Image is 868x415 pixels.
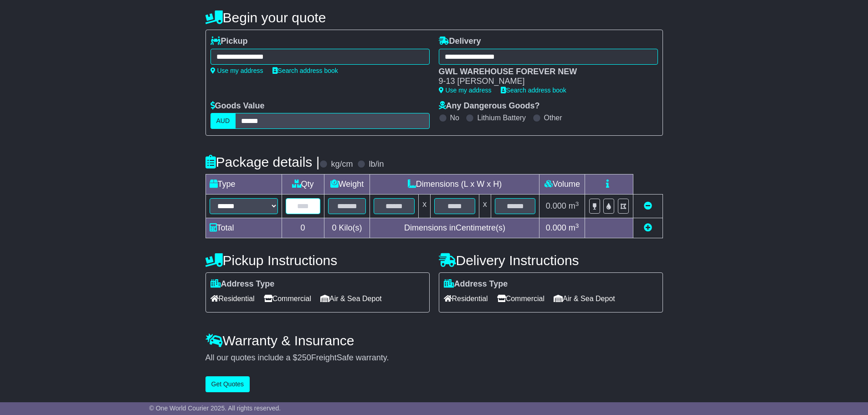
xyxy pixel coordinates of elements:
[205,376,250,392] button: Get Quotes
[439,253,663,268] h4: Delivery Instructions
[479,195,491,218] td: x
[205,218,282,238] td: Total
[324,218,370,238] td: Kilo(s)
[282,174,324,195] td: Qty
[320,292,382,306] span: Air & Sea Depot
[211,101,265,111] label: Goods Value
[205,333,663,348] h4: Warranty & Insurance
[554,292,615,306] span: Air & Sea Depot
[439,36,481,46] label: Delivery
[439,101,540,111] label: Any Dangerous Goods?
[644,223,652,232] a: Add new item
[272,67,338,74] a: Search address book
[501,87,566,94] a: Search address book
[569,223,579,232] span: m
[282,218,324,238] td: 0
[369,159,384,169] label: lb/in
[546,201,566,210] span: 0.000
[444,292,488,306] span: Residential
[419,195,431,218] td: x
[331,159,353,169] label: kg/cm
[497,292,544,306] span: Commercial
[575,200,579,207] sup: 3
[332,223,336,232] span: 0
[444,279,508,289] label: Address Type
[205,353,663,363] div: All our quotes include a $ FreightSafe warranty.
[546,223,566,232] span: 0.000
[205,154,320,169] h4: Package details |
[211,113,236,129] label: AUD
[544,113,562,122] label: Other
[644,201,652,210] a: Remove this item
[211,67,263,74] a: Use my address
[477,113,526,122] label: Lithium Battery
[211,36,248,46] label: Pickup
[450,113,459,122] label: No
[205,253,430,268] h4: Pickup Instructions
[370,218,539,238] td: Dimensions in Centimetre(s)
[211,292,255,306] span: Residential
[298,353,311,362] span: 250
[439,67,649,77] div: GWL WAREHOUSE FOREVER NEW
[370,174,539,195] td: Dimensions (L x W x H)
[439,77,649,87] div: 9-13 [PERSON_NAME]
[205,174,282,195] td: Type
[149,405,281,412] span: © One World Courier 2025. All rights reserved.
[205,10,663,25] h4: Begin your quote
[439,87,492,94] a: Use my address
[264,292,311,306] span: Commercial
[539,174,585,195] td: Volume
[575,222,579,229] sup: 3
[211,279,275,289] label: Address Type
[324,174,370,195] td: Weight
[569,201,579,210] span: m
